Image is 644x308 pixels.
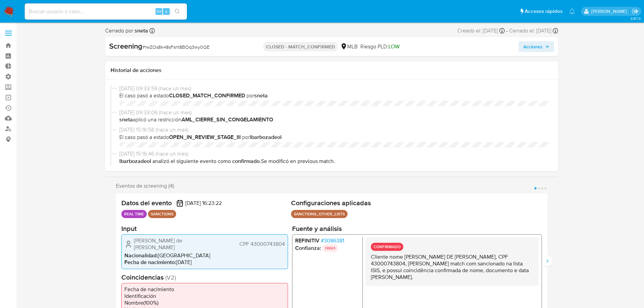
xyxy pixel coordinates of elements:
a: Notificaciones [569,8,575,14]
span: Accesos rápidos [525,8,563,15]
b: AML_CIERRE_SIN_CONGELAMIENTO [182,116,273,123]
span: # rwZOs8k48sFsnt8BOq3wy0QE [142,44,210,50]
p: nicolas.tyrkiel@mercadolibre.com [591,8,629,15]
b: lbarbozadeol [250,133,282,141]
button: Acciones [519,41,554,52]
span: [DATE] 15:16:58 (hace un mes) [119,126,550,134]
span: [DATE] 09:33:06 (hace un mes) [119,109,550,116]
span: Cerrado por [105,27,148,34]
span: Riesgo PLD: [360,43,400,50]
span: aplicó una restricción [119,116,550,123]
span: El caso pasó a estado por [119,134,550,141]
p: . Se modificó en previous match . [119,158,550,165]
b: Screening [109,41,142,51]
a: Salir [632,8,639,15]
span: - [506,27,508,34]
b: Confirmado [232,157,260,165]
b: CLOSED_MATCH_CONFIRMED [169,92,245,99]
button: search-icon [170,7,184,16]
div: MLB [340,43,358,50]
h1: Historial de acciones [111,67,553,74]
span: [DATE] 09:33:59 (hace un mes) [119,85,550,92]
p: CLOSED - MATCH_CONFIRMED [263,42,338,51]
b: sneta [254,92,268,99]
span: Analizó el siguiente evento como [152,157,231,165]
b: lbarbozadeol [119,157,151,165]
span: Acciones [523,41,543,52]
span: LOW [388,43,400,50]
span: El caso pasó a estado por [119,92,550,99]
div: Creado el: [DATE] [457,27,505,34]
input: Buscar usuario o caso... [25,7,187,16]
b: sneta [119,116,133,123]
span: [DATE] 15:16:46 (hace un mes) [119,150,550,158]
span: s [165,8,167,15]
b: sneta [133,27,148,34]
span: Alt [156,8,162,15]
div: Cerrado el: [DATE] [509,27,558,34]
b: OPEN_IN_REVIEW_STAGE_III [169,133,241,141]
